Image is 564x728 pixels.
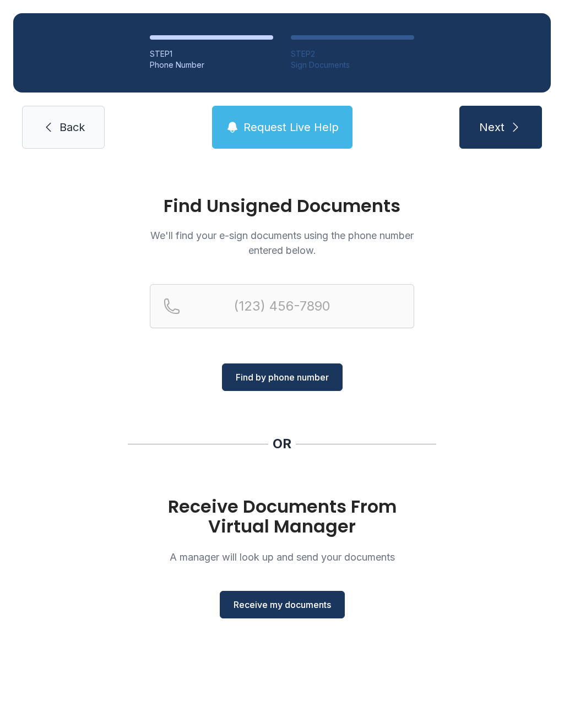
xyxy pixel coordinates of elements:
div: STEP 2 [291,48,414,59]
h1: Receive Documents From Virtual Manager [150,497,414,536]
span: Next [479,119,505,135]
p: A manager will look up and send your documents [150,550,414,564]
span: Request Live Help [243,119,339,135]
span: Back [59,119,85,135]
span: Find by phone number [236,371,329,384]
h1: Find Unsigned Documents [150,197,414,215]
span: Receive my documents [234,598,331,611]
div: Phone Number [150,59,273,70]
div: Sign Documents [291,59,414,70]
div: STEP 1 [150,48,273,59]
div: OR [273,435,291,453]
input: Reservation phone number [150,284,414,328]
p: We'll find your e-sign documents using the phone number entered below. [150,228,414,258]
